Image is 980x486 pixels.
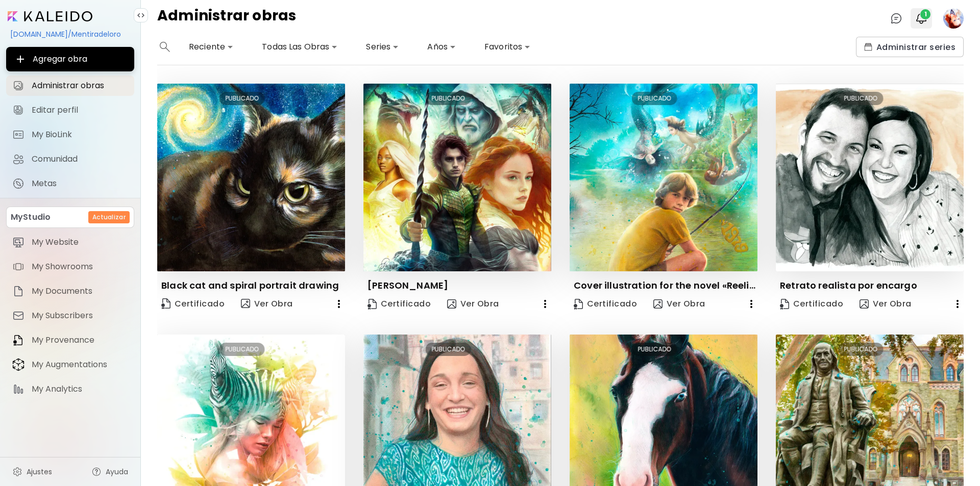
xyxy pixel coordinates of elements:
[653,299,663,309] img: view-art
[860,298,912,310] span: Ver Obra
[367,299,377,310] img: Certificate
[12,334,24,346] img: item
[447,299,456,309] img: view-art
[367,279,448,292] p: [PERSON_NAME]
[860,299,869,309] img: view-art
[574,298,637,310] span: Certificado
[653,298,705,310] span: Ver Obra
[258,39,341,55] div: Todas Las Obras
[856,37,964,57] button: collectionsAdministrar series
[32,178,128,189] span: Metas
[219,343,265,356] div: PUBLICADO
[570,84,757,271] img: thumbnail
[6,173,134,194] a: completeMetas iconMetas
[32,154,128,164] span: Comunidad
[241,298,293,310] span: Ver Obra
[32,384,128,394] span: My Analytics
[157,84,345,271] img: thumbnail
[157,37,173,57] button: search
[12,236,24,248] img: item
[241,299,250,308] img: view-art
[362,39,403,55] div: Series
[12,285,24,297] img: item
[32,335,128,345] span: My Provenance
[12,153,24,165] img: Comunidad icon
[6,354,134,375] a: itemMy Augmentations
[12,383,24,395] img: item
[570,294,641,314] a: CertificateCertificado
[367,298,431,310] span: Certificado
[160,42,170,52] img: search
[12,358,24,371] img: item
[632,92,677,105] div: PUBLICADO
[363,294,435,314] a: CertificateCertificado
[426,92,471,105] div: PUBLICADO
[12,310,24,322] img: item
[92,213,126,222] h6: Actualizar
[185,39,237,55] div: Reciente
[864,43,872,51] img: collections
[6,47,134,71] button: Agregar obra
[6,25,134,43] div: [DOMAIN_NAME]/Mentiradeloro
[12,261,24,273] img: item
[106,467,128,477] span: Ayuda
[574,279,757,292] p: Cover illustration for the novel «Reelin’ In The Years» written by [PERSON_NAME]
[447,298,499,310] span: Ver Obra
[6,379,134,399] a: itemMy Analytics
[12,80,24,92] img: Administrar obras icon
[6,330,134,350] a: itemMy Provenance
[632,343,677,356] div: PUBLICADO
[649,294,709,314] button: view-artVer Obra
[157,294,229,314] a: CertificateCertificado
[6,257,134,277] a: itemMy Showrooms
[920,9,930,19] span: 1
[32,360,128,370] span: My Augmentations
[6,75,134,96] a: Administrar obras iconAdministrar obras
[363,84,551,271] img: thumbnail
[32,311,128,321] span: My Subscribers
[161,297,225,311] span: Certificado
[32,286,128,296] span: My Documents
[6,462,58,482] a: Ajustes
[780,298,843,310] span: Certificado
[776,294,847,314] a: CertificateCertificado
[237,294,297,314] button: view-artVer Obra
[6,149,134,169] a: Comunidad iconComunidad
[32,81,128,91] span: Administrar obras
[574,299,583,310] img: Certificate
[443,294,503,314] button: view-artVer Obra
[780,279,917,292] p: Retrato realista por encargo
[780,299,789,310] img: Certificate
[913,10,930,27] button: bellIcon1
[864,42,955,53] span: Administrar series
[27,467,52,477] span: Ajustes
[12,129,24,141] img: My BioLink icon
[423,39,460,55] div: Años
[890,12,902,24] img: chatIcon
[32,130,128,140] span: My BioLink
[32,237,128,247] span: My Website
[838,92,884,105] div: PUBLICADO
[12,104,24,116] img: Editar perfil icon
[6,100,134,120] a: Editar perfil iconEditar perfil
[32,105,128,115] span: Editar perfil
[91,467,102,477] img: help
[480,39,534,55] div: Favoritos
[161,298,170,309] img: Certificate
[157,8,297,29] h4: Administrar obras
[12,467,22,477] img: settings
[12,177,24,190] img: Metas icon
[6,281,134,301] a: itemMy Documents
[85,462,134,482] a: Ayuda
[426,343,471,356] div: PUBLICADO
[6,232,134,252] a: itemMy Website
[32,262,128,272] span: My Showrooms
[219,92,265,105] div: PUBLICADO
[11,211,51,223] p: MyStudio
[137,11,145,19] img: collapse
[855,294,916,314] button: view-artVer Obra
[776,84,964,271] img: thumbnail
[6,124,134,145] a: completeMy BioLink iconMy BioLink
[838,343,884,356] div: PUBLICADO
[915,12,927,24] img: bellIcon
